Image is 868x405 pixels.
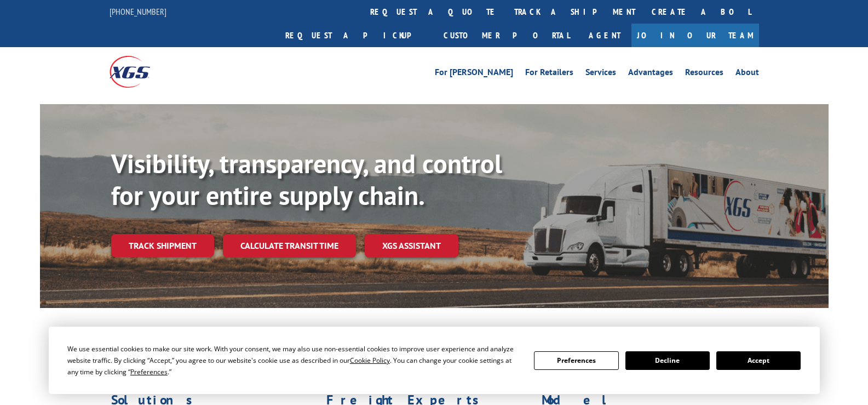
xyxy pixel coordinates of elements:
[435,68,513,80] a: For [PERSON_NAME]
[625,351,710,370] button: Decline
[435,24,578,47] a: Customer Portal
[130,367,168,377] span: Preferences
[365,234,458,258] a: XGS ASSISTANT
[111,146,502,212] b: Visibility, transparency, and control for your entire supply chain.
[111,234,214,257] a: Track shipment
[534,351,618,370] button: Preferences
[350,356,390,365] span: Cookie Policy
[277,24,435,47] a: Request a pickup
[585,68,616,80] a: Services
[49,327,820,394] div: Cookie Consent Prompt
[525,68,573,80] a: For Retailers
[67,343,521,378] div: We use essential cookies to make our site work. With your consent, we may also use non-essential ...
[578,24,631,47] a: Agent
[631,24,759,47] a: Join Our Team
[735,68,759,80] a: About
[628,68,673,80] a: Advantages
[685,68,723,80] a: Resources
[110,6,166,17] a: [PHONE_NUMBER]
[716,351,801,370] button: Accept
[223,234,356,258] a: Calculate transit time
